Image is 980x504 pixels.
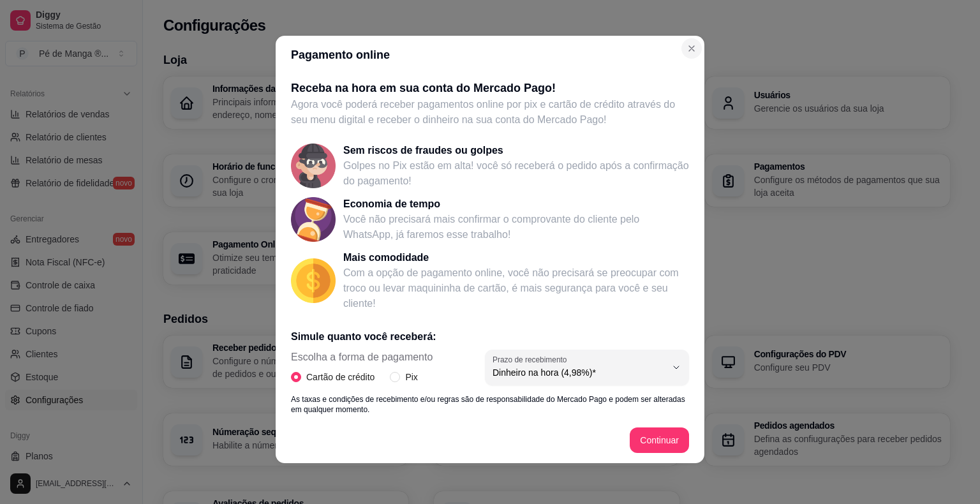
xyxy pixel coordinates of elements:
button: Continuar [630,427,689,453]
img: Economia de tempo [291,197,336,242]
p: Golpes no Pix estão em alta! você só receberá o pedido após a confirmação do pagamento! [343,158,689,189]
p: Você não precisará mais confirmar o comprovante do cliente pelo WhatsApp, já faremos esse trabalho! [343,212,689,242]
span: Escolha a forma de pagamento [291,350,433,365]
p: As taxas e condições de recebimento e/ou regras são de responsabilidade do Mercado Pago e podem s... [291,394,689,415]
p: Simule quanto você receberá: [291,329,689,345]
button: Prazo de recebimentoDinheiro na hora (4,98%)* [485,350,689,385]
p: Economia de tempo [343,196,689,212]
header: Pagamento online [276,36,704,74]
img: Mais comodidade [291,258,336,303]
p: Sem riscos de fraudes ou golpes [343,143,689,158]
img: Sem riscos de fraudes ou golpes [291,144,336,188]
span: Dinheiro na hora (4,98%)* [493,366,666,379]
button: Close [681,38,702,59]
p: Mais comodidade [343,250,689,265]
label: Prazo de recebimento [493,354,571,365]
span: Cartão de crédito [301,370,380,384]
p: Receba na hora em sua conta do Mercado Pago! [291,79,689,97]
div: Escolha a forma de pagamento [291,350,433,384]
p: Agora você poderá receber pagamentos online por pix e cartão de crédito através do seu menu digit... [291,97,689,128]
span: Pix [400,370,422,384]
p: Com a opção de pagamento online, você não precisará se preocupar com troco ou levar maquininha de... [343,265,689,311]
